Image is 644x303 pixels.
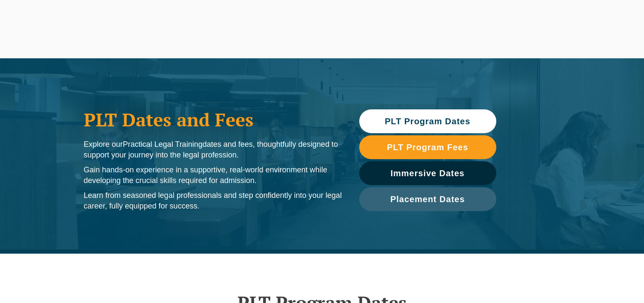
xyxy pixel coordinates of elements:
span: Immersive Dates [391,169,465,177]
p: Explore our dates and fees, thoughtfully designed to support your journey into the legal profession. [84,139,342,160]
p: Gain hands-on experience in a supportive, real-world environment while developing the crucial ski... [84,165,342,186]
a: Immersive Dates [359,161,496,185]
span: Practical Legal Training [123,140,203,149]
a: PLT Program Dates [359,109,496,133]
p: Learn from seasoned legal professionals and step confidently into your legal career, fully equipp... [84,190,342,212]
span: PLT Program Fees [387,143,468,151]
span: PLT Program Dates [385,117,470,126]
a: PLT Program Fees [359,135,496,159]
a: Placement Dates [359,187,496,211]
h1: PLT Dates and Fees [84,109,342,130]
span: Placement Dates [390,195,465,203]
